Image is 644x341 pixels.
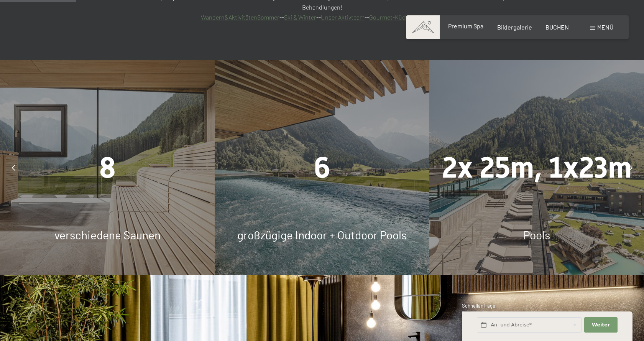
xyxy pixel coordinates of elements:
a: Bildergalerie [497,23,532,31]
span: Weiter [592,321,610,328]
a: Dolomites [416,13,444,21]
span: 2x 25m, 1x23m [442,151,632,185]
a: BUCHEN [545,23,569,31]
a: Premium Spa [448,22,483,30]
a: Unser Aktivteam [321,13,365,21]
span: 8 [99,151,116,185]
span: Menü [597,23,613,31]
span: großzügige Indoor + Outdoor Pools [237,228,407,242]
span: verschiedene Saunen [54,228,161,242]
span: Schnellanfrage [462,303,495,309]
span: Pools [523,228,550,242]
a: Wandern&AktivitätenSommer [201,13,279,21]
a: Gourmet-Küche [369,13,412,21]
a: Ski & Winter [284,13,316,21]
button: Weiter [584,317,617,333]
span: 6 [314,151,330,185]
